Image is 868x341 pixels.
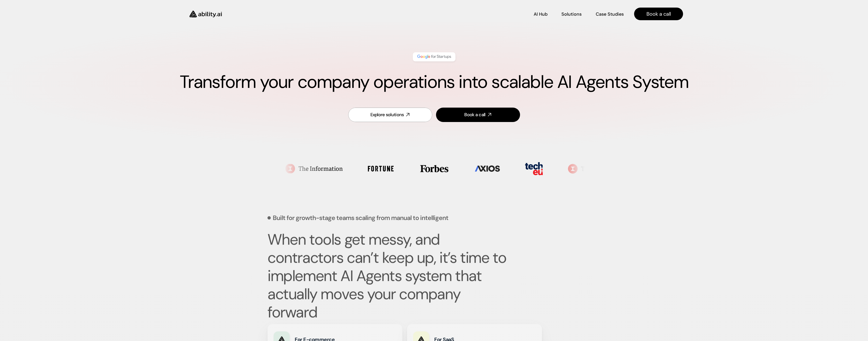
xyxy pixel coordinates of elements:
[464,112,485,118] div: Book a call
[534,11,548,17] p: AI Hub
[267,230,510,322] strong: When tools get messy, and contractors can’t keep up, it’s time to implement AI Agents system that...
[273,215,448,221] p: Built for growth-stage teams scaling from manual to intelligent
[20,71,848,93] h1: Transform your company operations into scalable AI Agents System
[561,10,582,18] a: Solutions
[229,8,683,20] nav: Main navigation
[436,108,520,122] a: Book a call
[595,10,624,18] a: Case Studies
[370,112,404,118] div: Explore solutions
[634,8,683,20] a: Book a call
[348,108,432,122] a: Explore solutions
[561,11,582,17] p: Solutions
[646,10,671,17] p: Book a call
[534,10,548,18] a: AI Hub
[596,11,624,17] p: Case Studies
